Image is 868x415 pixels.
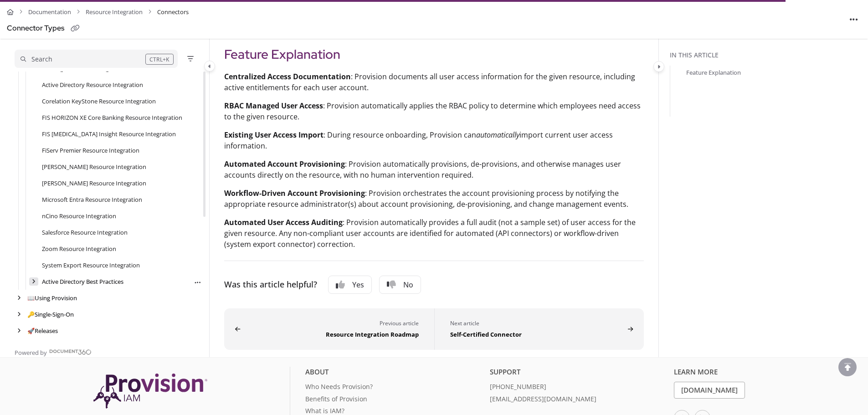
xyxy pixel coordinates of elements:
[27,326,58,335] a: Releases
[157,5,189,19] span: Connectors
[224,159,345,169] strong: Automated Account Provisioning
[7,5,14,19] a: Home
[42,97,156,106] a: Corelation KeyStone Resource Integration
[27,293,77,302] a: Using Provision
[490,382,667,394] a: [PHONE_NUMBER]
[674,367,851,382] div: Learn More
[224,101,323,111] strong: RBAC Managed User Access
[15,294,24,302] div: arrow
[31,54,52,64] div: Search
[490,394,667,406] a: [EMAIL_ADDRESS][DOMAIN_NAME]
[670,50,864,60] div: In this article
[224,217,644,250] p: : Provision automatically provides a full audit (not a sample set) of user access for the given r...
[42,244,116,253] a: Zoom Resource Integration
[15,348,47,357] span: Powered by
[68,21,82,36] button: Copy link of
[305,367,483,382] div: About
[224,130,324,140] strong: Existing User Access Import
[450,328,625,339] div: Self-Certified Connector
[42,162,146,171] a: Jack Henry SilverLake Resource Integration
[15,50,178,68] button: Search
[490,367,667,382] div: Support
[27,310,35,318] span: 🔑
[86,5,143,19] a: Resource Integration
[224,129,644,151] p: : During resource onboarding, Provision can import current user access information.
[42,179,146,188] a: Jack Henry Symitar Resource Integration
[686,68,741,77] a: Feature Explanation
[838,358,857,376] div: scroll to top
[27,327,35,335] span: 🚀
[42,80,143,89] a: Active Directory Resource Integration
[244,319,419,328] div: Previous article
[42,277,123,286] a: Active Directory Best Practices
[653,61,664,72] button: Category toggle
[15,346,92,357] a: Powered by Document360 - opens in a new tab
[27,294,35,302] span: 📖
[847,12,861,26] button: Article more options
[224,188,644,210] p: : Provision orchestrates the account provisioning process by notifying the appropriate resource a...
[476,130,519,140] em: automatically
[224,308,434,350] button: Resource Integration Roadmap
[224,159,644,180] p: : Provision automatically provisions, de-provisions, and otherwise manages user accounts directly...
[204,61,215,72] button: Category toggle
[193,277,202,287] div: More options
[42,228,128,237] a: Salesforce Resource Integration
[28,5,71,19] a: Documentation
[42,261,140,270] a: System Export Resource Integration
[42,129,176,138] a: FIS IBS Insight Resource Integration
[244,328,419,339] div: Resource Integration Roadmap
[15,310,24,319] div: arrow
[224,188,365,198] strong: Workflow-Driven Account Provisioning
[450,319,625,328] div: Next article
[224,72,351,82] strong: Centralized Access Documentation
[224,278,317,291] div: Was this article helpful?
[224,71,644,93] p: : Provision documents all user access information for the given resource, including active entitl...
[145,54,174,65] div: CTRL+K
[224,45,644,64] h2: Feature Explanation
[93,374,207,409] img: Provision IAM Onboarding Platform
[305,394,483,406] a: Benefits of Provision
[224,217,343,227] strong: Automated User Access Auditing
[379,276,421,294] button: No
[674,382,745,399] a: [DOMAIN_NAME]
[42,195,142,204] a: Microsoft Entra Resource Integration
[15,327,24,335] div: arrow
[193,277,202,287] button: Article more options
[42,211,116,220] a: nCino Resource Integration
[42,146,139,155] a: FiServ Premier Resource Integration
[305,382,483,394] a: Who Needs Provision?
[7,22,64,35] div: Connector Types
[434,308,644,350] button: Self-Certified Connector
[49,349,92,355] img: Document360
[29,277,38,286] div: arrow
[328,276,372,294] button: Yes
[42,113,182,122] a: FIS HORIZON XE Core Banking Resource Integration
[185,53,196,64] button: Filter
[27,310,74,319] a: Single-Sign-On
[224,100,644,122] p: : Provision automatically applies the RBAC policy to determine which employees need access to the...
